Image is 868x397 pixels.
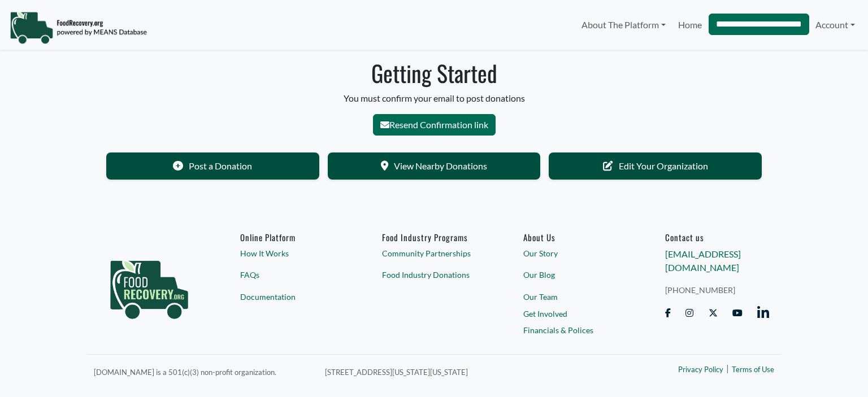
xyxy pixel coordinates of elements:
[240,291,345,303] a: Documentation
[94,365,312,378] p: [DOMAIN_NAME] is a 501(c)(3) non-profit organization.
[240,247,345,259] a: How It Works
[678,365,723,376] a: Privacy Policy
[575,14,672,36] a: About The Platform
[523,269,628,281] a: Our Blog
[523,247,628,259] a: Our Story
[523,291,628,303] a: Our Team
[373,114,496,136] button: Resend Confirmation link
[665,248,741,273] a: [EMAIL_ADDRESS][DOMAIN_NAME]
[732,365,774,376] a: Terms of Use
[382,247,487,259] a: Community Partnerships
[240,232,345,242] h6: Online Platform
[68,59,800,86] h1: Getting Started
[523,308,628,320] a: Get Involved
[665,232,770,242] h6: Contact us
[665,284,770,296] a: [PHONE_NUMBER]
[10,11,147,45] img: NavigationLogo_FoodRecovery-91c16205cd0af1ed486a0f1a7774a6544ea792ac00100771e7dd3ec7c0e58e41.png
[382,232,487,242] h6: Food Industry Programs
[240,269,345,281] a: FAQs
[523,232,628,242] a: About Us
[726,362,729,376] span: |
[106,152,319,180] a: Post a Donation
[68,91,800,105] p: You must confirm your email to post donations
[98,232,200,339] img: food_recovery_green_logo-76242d7a27de7ed26b67be613a865d9c9037ba317089b267e0515145e5e51427.png
[325,365,601,378] p: [STREET_ADDRESS][US_STATE][US_STATE]
[549,152,762,180] a: Edit Your Organization
[672,14,708,36] a: Home
[523,324,628,336] a: Financials & Polices
[328,152,541,180] a: View Nearby Donations
[382,269,487,281] a: Food Industry Donations
[809,14,861,36] a: Account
